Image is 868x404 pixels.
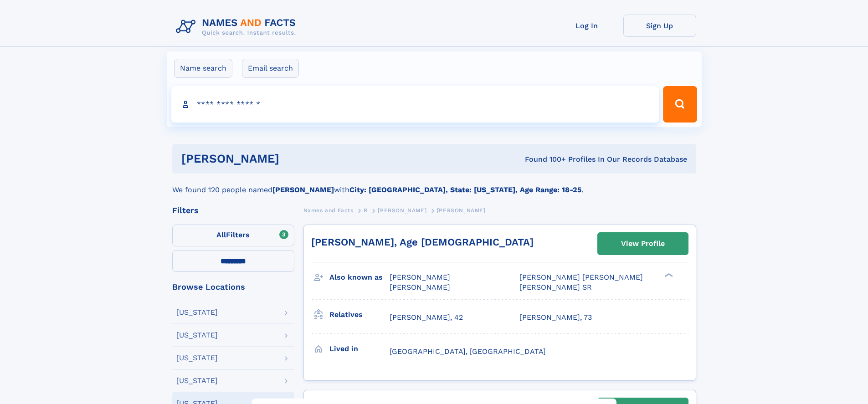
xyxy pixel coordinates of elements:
div: Browse Locations [172,283,294,291]
h3: Lived in [329,341,390,357]
span: R [364,207,368,214]
b: City: [GEOGRAPHIC_DATA], State: [US_STATE], Age Range: 18-25 [349,185,581,194]
span: [PERSON_NAME] [378,207,426,214]
span: [PERSON_NAME] SR [519,283,592,291]
label: Filters [172,225,294,246]
label: Name search [174,59,232,78]
div: [US_STATE] [176,332,218,339]
a: Sign Up [623,15,696,37]
b: [PERSON_NAME] [272,185,334,194]
div: ❯ [663,272,673,278]
a: [PERSON_NAME], 42 [390,312,463,322]
span: [PERSON_NAME] [390,283,450,291]
a: View Profile [598,233,688,255]
span: [PERSON_NAME] [437,207,486,214]
span: [PERSON_NAME] [PERSON_NAME] [519,273,643,281]
div: [US_STATE] [176,377,218,384]
a: [PERSON_NAME], Age [DEMOGRAPHIC_DATA] [311,236,534,248]
button: Search Button [663,86,697,123]
h3: Also known as [329,270,390,285]
div: Found 100+ Profiles In Our Records Database [402,154,687,164]
a: Log In [550,15,623,37]
a: Names and Facts [303,205,354,216]
span: [GEOGRAPHIC_DATA], [GEOGRAPHIC_DATA] [390,347,546,356]
label: Email search [242,59,299,78]
div: Filters [172,206,294,215]
h1: [PERSON_NAME] [181,153,402,164]
div: We found 120 people named with . [172,174,696,195]
span: [PERSON_NAME] [390,273,450,281]
input: search input [171,86,659,123]
div: View Profile [621,233,665,254]
div: [US_STATE] [176,354,218,362]
img: Logo Names and Facts [172,15,303,39]
div: [US_STATE] [176,309,218,316]
h3: Relatives [329,307,390,322]
span: All [216,230,226,239]
a: [PERSON_NAME] [378,205,426,216]
a: R [364,205,368,216]
a: [PERSON_NAME], 73 [519,312,592,322]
